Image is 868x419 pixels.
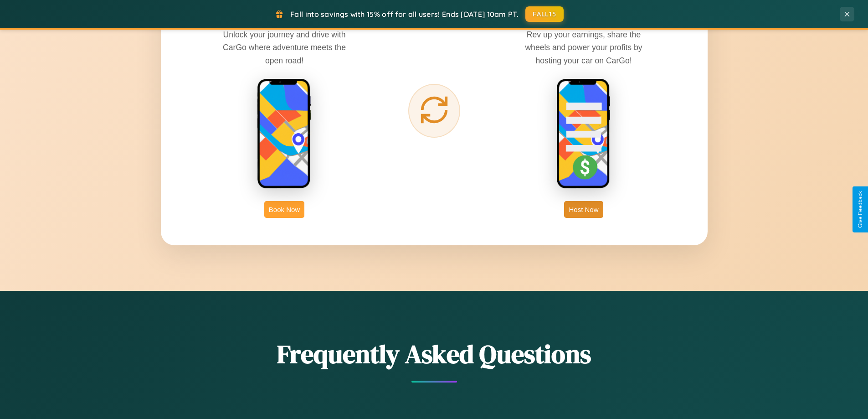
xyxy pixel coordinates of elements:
div: Give Feedback [857,191,863,228]
p: Rev up your earnings, share the wheels and power your profits by hosting your car on CarGo! [515,28,652,67]
button: Book Now [264,201,304,218]
img: rent phone [257,78,312,190]
img: host phone [556,78,611,190]
button: FALL15 [525,6,564,22]
span: Fall into savings with 15% off for all users! Ends [DATE] 10am PT. [290,10,519,19]
p: Unlock your journey and drive with CarGo where adventure meets the open road! [216,28,353,67]
h2: Frequently Asked Questions [161,336,708,372]
button: Host Now [564,201,603,218]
